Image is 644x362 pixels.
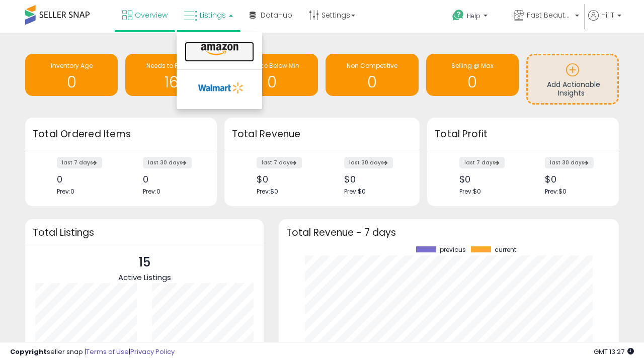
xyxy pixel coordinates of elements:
span: current [495,246,516,253]
span: Prev: $0 [545,187,567,196]
h3: Total Ordered Items [33,127,209,141]
a: BB Price Below Min 0 [225,54,318,96]
span: Help [467,12,480,20]
span: previous [440,246,466,253]
span: Prev: $0 [344,187,366,196]
label: last 7 days [459,157,505,168]
label: last 7 days [57,157,102,168]
label: last 30 days [545,157,594,168]
div: 0 [143,174,199,185]
a: Terms of Use [86,347,129,356]
span: Add Actionable Insights [547,79,600,99]
div: $0 [459,174,516,185]
h1: 0 [230,74,313,90]
label: last 30 days [143,157,192,168]
div: $0 [257,174,314,185]
label: last 30 days [344,157,393,168]
span: 2025-09-14 13:27 GMT [594,347,634,356]
a: Privacy Policy [130,347,175,356]
a: Inventory Age 0 [25,54,118,96]
span: Prev: 0 [57,187,74,196]
a: Hi IT [588,10,621,33]
span: Non Competitive [347,61,397,70]
span: Prev: $0 [257,187,278,196]
label: last 7 days [257,157,302,168]
div: $0 [344,174,402,185]
h3: Total Revenue [232,127,412,141]
a: Add Actionable Insights [528,55,617,103]
p: 15 [118,253,171,272]
a: Needs to Reprice 16 [125,54,218,96]
span: Prev: 0 [143,187,160,196]
span: Listings [200,10,226,20]
h3: Total Listings [33,229,256,236]
span: Needs to Reprice [146,61,197,70]
a: Selling @ Max 0 [426,54,519,96]
h1: 0 [30,74,113,90]
i: Get Help [452,9,464,22]
h3: Total Profit [435,127,611,141]
span: Prev: $0 [459,187,481,196]
span: Selling @ Max [451,61,494,70]
div: $0 [545,174,601,185]
span: Active Listings [118,272,171,283]
h1: 0 [431,74,514,90]
span: Hi IT [601,10,614,20]
span: Overview [135,10,168,20]
div: seller snap | | [10,347,175,357]
a: Non Competitive 0 [326,54,418,96]
span: DataHub [261,10,292,20]
span: BB Price Below Min [244,61,299,70]
span: Inventory Age [51,61,93,70]
h3: Total Revenue - 7 days [286,229,611,236]
a: Help [444,2,505,33]
h1: 16 [130,74,213,90]
h1: 0 [331,74,413,90]
strong: Copyright [10,347,47,356]
span: Fast Beauty ([GEOGRAPHIC_DATA]) [527,10,572,20]
div: 0 [57,174,113,185]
